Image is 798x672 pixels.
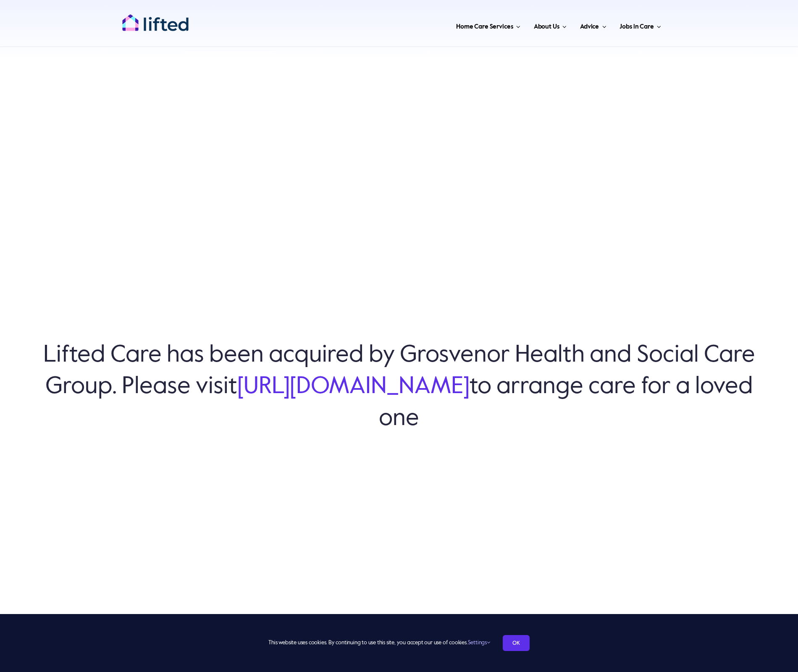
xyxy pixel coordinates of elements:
[468,640,490,646] a: Settings
[534,20,559,34] span: About Us
[42,340,756,434] h6: Lifted Care has been acquired by Grosvenor Health and Social Care Group. Please visit to arrange ...
[503,635,530,651] a: OK
[454,13,523,38] a: Home Care Services
[237,375,470,399] a: [URL][DOMAIN_NAME]
[122,14,189,22] a: lifted-logo
[617,13,664,38] a: Jobs in Care
[456,20,513,34] span: Home Care Services
[216,13,664,38] nav: Main Menu
[580,20,599,34] span: Advice
[531,13,569,38] a: About Us
[268,636,490,650] span: This website uses cookies. By continuing to use this site, you accept our use of cookies.
[577,13,609,38] a: Advice
[619,20,654,34] span: Jobs in Care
